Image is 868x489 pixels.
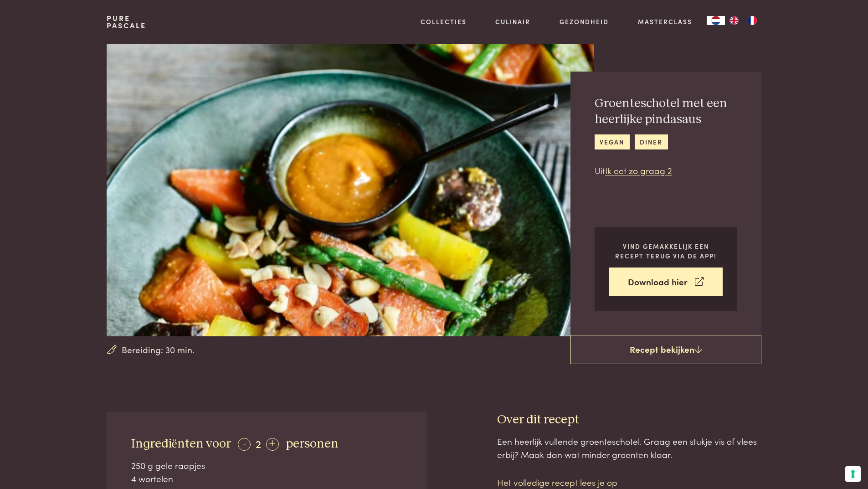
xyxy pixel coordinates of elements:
[638,17,692,26] a: Masterclass
[495,17,530,26] a: Culinair
[107,15,146,29] a: PurePascale
[595,96,737,127] h2: Groenteschotel met een heerlijke pindasaus
[570,335,761,364] a: Recept bekijken
[497,412,761,428] h3: Over dit recept
[725,16,761,25] ul: Language list
[743,16,761,25] a: FR
[122,343,195,356] span: Bereiding: 30 min.
[595,134,630,149] a: vegan
[131,472,403,485] div: 4 wortelen
[238,438,251,451] div: -
[256,436,261,451] span: 2
[845,466,861,482] button: Uw voorkeuren voor toestemming voor trackingtechnologieën
[421,17,467,26] a: Collecties
[131,438,231,450] span: Ingrediënten voor
[609,242,723,260] p: Vind gemakkelijk een recept terug via de app!
[595,164,737,177] p: Uit
[131,459,403,472] div: 250 g gele raapjes
[266,438,279,451] div: +
[107,44,594,336] img: Groenteschotel met een heerlijke pindasaus
[605,164,672,176] a: Ik eet zo graag 2
[707,16,725,25] div: Language
[286,438,339,450] span: personen
[560,17,609,26] a: Gezondheid
[635,134,668,149] a: diner
[707,16,761,25] aside: Language selected: Nederlands
[609,268,723,296] a: Download hier
[497,435,761,461] div: Een heerlijk vullende groenteschotel. Graag een stukje vis of vlees erbij? Maak dan wat minder gr...
[707,16,725,25] a: NL
[725,16,743,25] a: EN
